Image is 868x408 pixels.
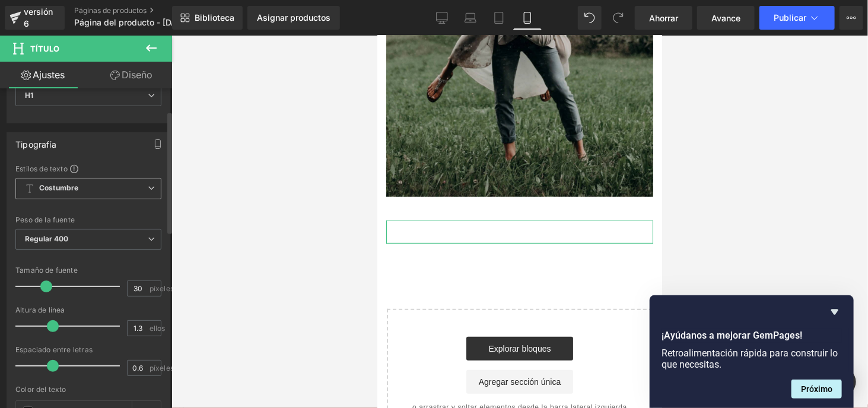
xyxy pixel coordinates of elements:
[101,342,184,351] font: Agregar sección única
[15,164,68,173] font: Estilos de texto
[801,384,832,394] font: Próximo
[485,6,513,30] a: Tableta
[662,348,838,370] font: Retroalimentación rápida para construir lo que necesitas.
[39,183,78,192] font: Costumbre
[791,380,842,399] button: Siguiente pregunta
[428,6,456,30] a: De oficina
[150,364,174,372] font: píxeles
[5,6,65,30] a: versión 6
[513,6,542,30] a: Móvil
[89,334,196,358] a: Agregar sección única
[15,266,78,275] font: Tamaño de fuente
[662,330,802,341] font: ¡Ayúdanos a mejorar GemPages!
[15,215,75,224] font: Peso de la fuente
[24,7,53,28] font: versión 6
[25,91,33,100] font: H1
[195,12,234,23] font: Biblioteca
[15,385,66,394] font: Color del texto
[711,13,740,23] font: Avance
[649,13,678,23] font: Ahorrar
[456,6,485,30] a: Computadora portátil
[150,284,174,293] font: píxeles
[578,6,602,30] button: Deshacer
[840,6,863,30] button: Más
[25,234,69,243] font: Regular 400
[30,44,59,53] font: Título
[89,301,196,325] a: Explorar bloques
[33,69,65,81] font: Ajustes
[172,6,243,30] a: Nueva Biblioteca
[122,69,152,81] font: Diseño
[774,12,806,23] font: Publicar
[662,329,842,343] h2: ¡Ayúdanos a mejorar GemPages!
[606,6,630,30] button: Rehacer
[15,139,56,149] font: Tipografía
[74,17,228,27] font: Página del producto - [DATE] 09:32:09
[35,368,250,376] font: o arrastrar y soltar elementos desde la barra lateral izquierda
[111,308,173,318] font: Explorar bloques
[74,6,211,15] a: Páginas de productos
[150,324,166,333] font: ellos
[15,305,65,314] font: Altura de línea
[88,62,174,88] a: Diseño
[662,305,842,399] div: ¡Ayúdanos a mejorar GemPages!
[15,345,93,354] font: Espaciado entre letras
[697,6,755,30] a: Avance
[257,12,330,23] font: Asignar productos
[828,305,842,319] button: Ocultar encuesta
[74,6,147,15] font: Páginas de productos
[759,6,835,30] button: Publicar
